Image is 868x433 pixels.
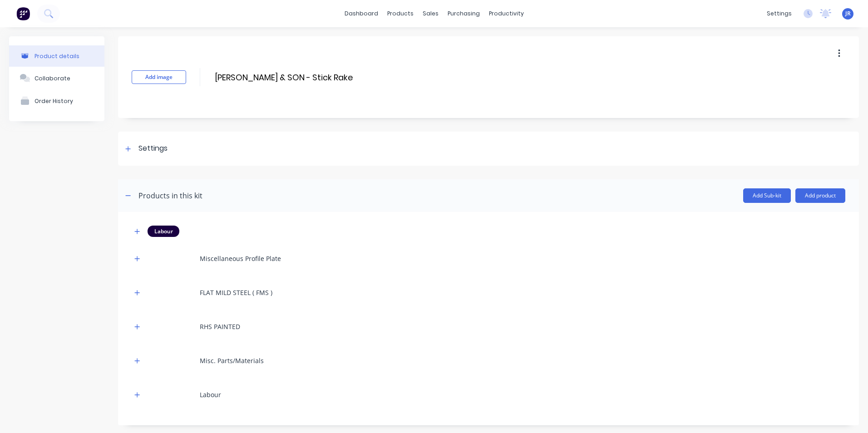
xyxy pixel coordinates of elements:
[35,98,73,104] div: Order History
[383,7,418,20] div: products
[200,322,240,331] div: RHS PAINTED
[148,226,179,236] div: Labour
[845,10,851,18] span: JR
[443,7,484,20] div: purchasing
[200,254,281,263] div: Miscellaneous Profile Plate
[35,53,79,59] div: Product details
[418,7,443,20] div: sales
[9,67,104,89] button: Collaborate
[795,188,845,203] button: Add product
[762,7,796,20] div: settings
[200,356,264,365] div: Misc. Parts/Materials
[484,7,528,20] div: productivity
[138,190,202,201] div: Products in this kit
[138,143,168,154] div: Settings
[214,71,375,84] input: Enter kit name
[743,188,791,203] button: Add Sub-kit
[16,7,30,20] img: Factory
[200,288,272,297] div: FLAT MILD STEEL ( FMS )
[340,7,383,20] a: dashboard
[9,45,104,67] button: Product details
[35,75,70,82] div: Collaborate
[9,89,104,112] button: Order History
[132,70,186,84] button: Add image
[200,390,221,399] div: Labour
